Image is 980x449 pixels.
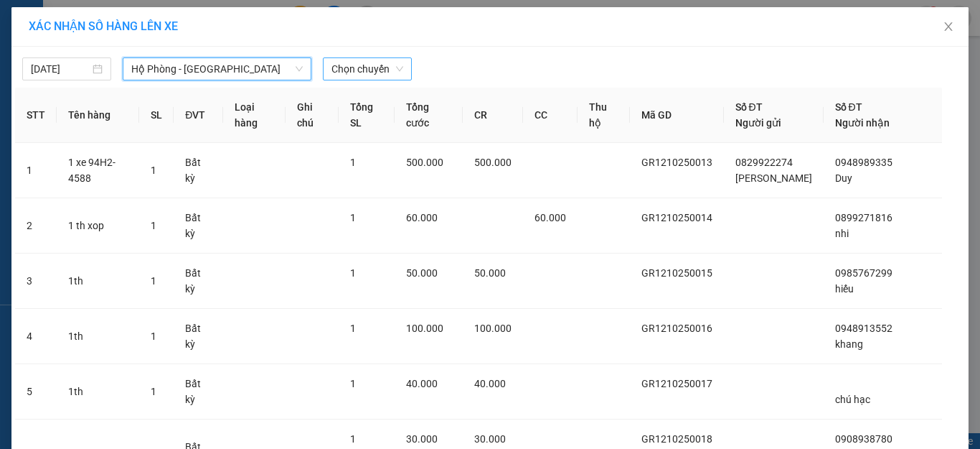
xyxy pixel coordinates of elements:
th: Mã GD [630,88,724,143]
td: 5 [15,364,57,420]
span: 1 [350,323,356,334]
span: 0908938780 [835,433,892,445]
td: 1 th xop [57,198,139,254]
span: nhi [835,228,849,239]
th: Ghi chú [286,88,339,143]
span: 1 [151,330,156,342]
span: [PERSON_NAME] [735,172,812,184]
span: 50.000 [406,267,438,279]
th: Loại hàng [223,88,286,143]
span: GR1210250014 [641,212,712,223]
td: 1th [57,364,139,420]
span: 60.000 [534,212,566,223]
td: Bất kỳ [174,364,222,420]
span: chú hạc [835,394,870,405]
td: Bất kỳ [174,254,222,309]
span: 0948913552 [835,323,892,334]
span: close [943,21,954,32]
span: 40.000 [474,378,506,389]
span: 0985767299 [835,267,892,279]
th: Tổng SL [339,88,395,143]
td: 4 [15,309,57,364]
td: 1 [15,143,57,198]
span: 0948989335 [835,157,892,168]
span: 1 [350,267,356,279]
th: STT [15,88,57,143]
span: GR1210250013 [641,157,712,168]
th: CR [463,88,523,143]
span: 1 [350,212,356,223]
span: 500.000 [474,157,512,168]
span: GR1210250018 [641,433,712,445]
td: Bất kỳ [174,309,222,364]
span: Người nhận [835,117,890,129]
th: CC [523,88,578,143]
span: 50.000 [474,267,506,279]
span: Người gửi [735,117,781,129]
span: 30.000 [474,433,506,445]
span: Số ĐT [835,101,862,113]
span: 1 [151,220,156,231]
span: hiếu [835,283,854,295]
span: 0829922274 [735,157,793,168]
span: 1 [151,275,156,287]
td: 1 xe 94H2-4588 [57,143,139,198]
span: Số ĐT [735,101,763,113]
th: Tổng cước [395,88,463,143]
span: 1 [350,378,356,389]
th: Tên hàng [57,88,139,143]
span: 60.000 [406,212,438,223]
td: 1th [57,309,139,364]
span: GR1210250015 [641,267,712,279]
span: XÁC NHẬN SỐ HÀNG LÊN XE [29,19,178,33]
span: 1 [151,386,156,397]
td: Bất kỳ [174,198,222,254]
td: 2 [15,198,57,254]
td: 1th [57,254,139,309]
input: 12/10/2025 [31,61,90,77]
button: Close [928,7,969,47]
th: ĐVT [174,88,222,143]
span: 1 [350,157,356,168]
span: down [295,65,303,73]
span: 1 [350,433,356,445]
span: 30.000 [406,433,438,445]
span: Chọn chuyến [331,58,403,80]
span: Hộ Phòng - Sài Gòn [131,58,303,80]
span: Duy [835,172,852,184]
td: Bất kỳ [174,143,222,198]
span: 0899271816 [835,212,892,223]
span: khang [835,338,863,350]
span: GR1210250016 [641,323,712,334]
span: 100.000 [406,323,443,334]
span: 500.000 [406,157,443,168]
span: GR1210250017 [641,378,712,389]
th: SL [139,88,174,143]
span: 100.000 [474,323,512,334]
span: 40.000 [406,378,438,389]
th: Thu hộ [578,88,629,143]
td: 3 [15,254,57,309]
span: 1 [151,165,156,176]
